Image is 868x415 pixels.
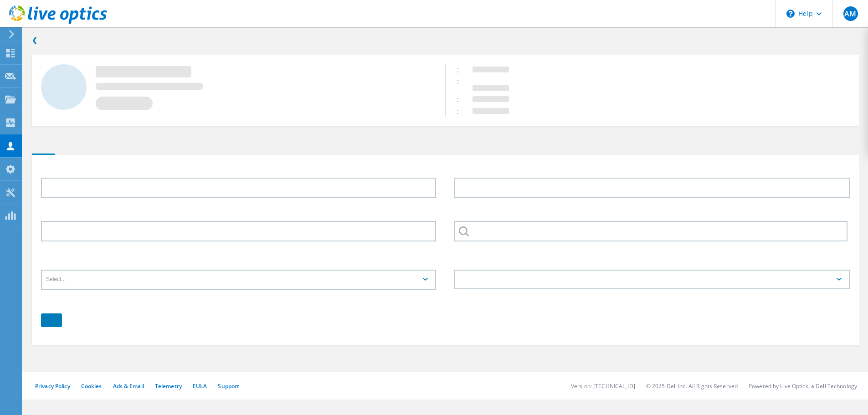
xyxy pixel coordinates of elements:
a: Back to search [32,35,38,46]
span: : [457,77,468,87]
a: Live Optics Dashboard [9,19,107,26]
span: : [457,65,468,75]
span: : [457,106,468,116]
li: Version: [TECHNICAL_ID] [571,382,635,390]
span: : [457,94,468,104]
li: © 2025 Dell Inc. All Rights Reserved [646,382,738,390]
svg: \n [786,10,795,18]
a: EULA [193,382,207,390]
span: AM [844,10,856,17]
a: Ads & Email [113,382,144,390]
a: Support [218,382,239,390]
a: Cookies [81,382,102,390]
a: Privacy Policy [35,382,70,390]
li: Powered by Live Optics, a Dell Technology [749,382,857,390]
a: Telemetry [155,382,182,390]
